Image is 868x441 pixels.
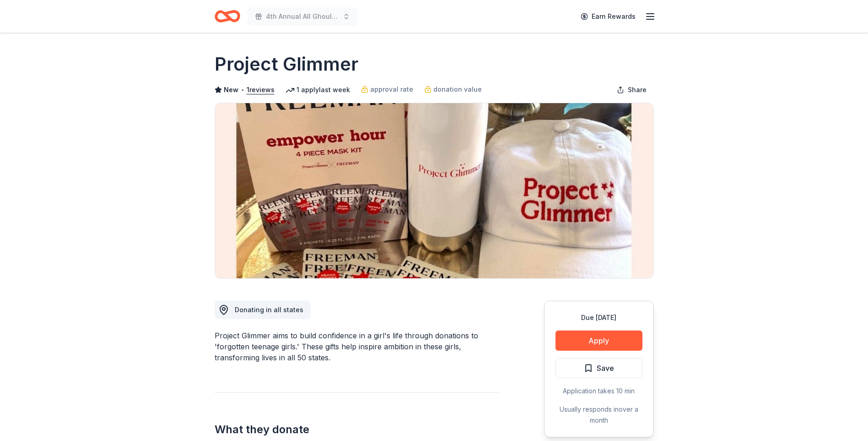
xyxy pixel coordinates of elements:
button: Apply [555,331,642,351]
button: Share [609,81,654,99]
div: Due [DATE] [555,312,642,323]
div: Application takes 10 min [555,386,642,397]
span: 4th Annual All Ghouls Gala [266,11,339,22]
span: approval rate [370,84,413,95]
button: 1reviews [247,84,275,95]
button: 4th Annual All Ghouls Gala [248,7,357,26]
span: donation value [433,84,482,95]
img: Image for Project Glimmer [215,103,653,278]
span: Donating in all states [235,306,303,314]
div: 1 apply last week [286,84,350,95]
a: donation value [424,84,482,95]
button: Save [555,358,642,378]
div: Project Glimmer aims to build confidence in a girl's life through donations to 'forgotten teenage... [215,330,500,363]
a: Home [215,6,240,27]
span: Save [597,362,614,374]
h2: What they donate [215,422,500,437]
a: approval rate [361,84,413,95]
span: • [241,86,244,94]
div: Usually responds in over a month [555,404,642,426]
span: Share [628,84,647,95]
h1: Project Glimmer [215,51,358,77]
a: Earn Rewards [575,8,641,25]
span: New [224,84,238,95]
